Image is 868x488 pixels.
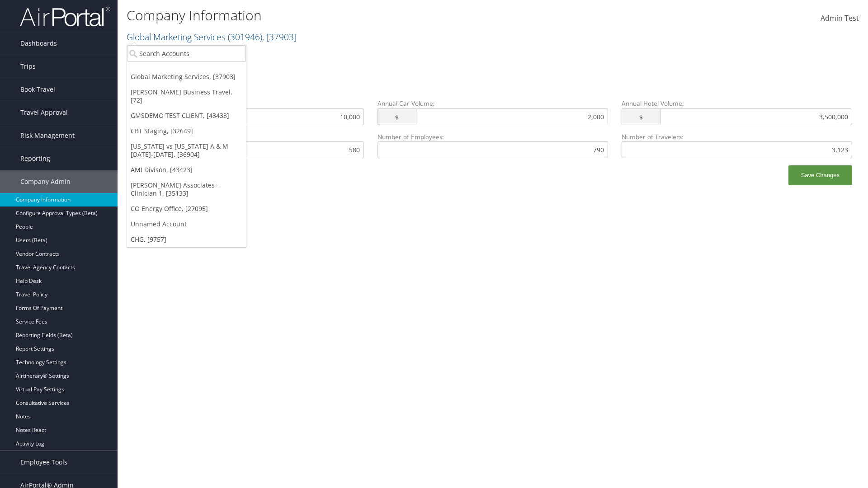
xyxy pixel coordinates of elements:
h1: Company Information [127,6,615,25]
input: Annual Hotel Volume: $ [660,108,852,125]
img: airportal-logo.png [20,6,110,27]
span: Reporting [20,147,50,170]
a: Admin Test [821,5,859,33]
span: Risk Management [20,124,75,147]
label: Annual Air Volume: [133,99,364,132]
label: Annual Air Bookings: [133,132,364,158]
a: Unnamed Account [127,216,246,232]
button: Save Changes [788,165,852,185]
label: Number of Employees: [377,132,608,158]
a: [PERSON_NAME] Business Travel, [72] [127,84,246,108]
input: Annual Air Volume: $ [172,108,364,125]
input: Number of Travelers: [622,141,852,158]
a: [PERSON_NAME] Associates - Clinician 1, [35133] [127,178,246,201]
a: CO Energy Office, [27095] [127,201,246,216]
span: Employee Tools [20,451,67,474]
input: Annual Air Bookings: [133,141,364,158]
span: ( 301946 ) [228,31,262,43]
input: Annual Car Volume: $ [416,108,608,125]
span: Trips [20,55,36,78]
label: Annual Hotel Volume: [622,99,852,132]
a: CBT Staging, [32649] [127,123,246,139]
label: Annual Car Volume: [377,99,608,132]
input: Search Accounts [127,45,246,62]
span: Dashboards [20,32,57,55]
span: $ [622,108,660,125]
span: , [ 37903 ] [262,31,297,43]
a: Global Marketing Services, [37903] [127,69,246,84]
span: Company Admin [20,170,71,193]
a: [US_STATE] vs [US_STATE] A & M [DATE]-[DATE], [36904] [127,139,246,162]
input: Number of Employees: [377,141,608,158]
span: Book Travel [20,78,55,101]
label: Number of Travelers: [622,132,852,158]
span: Admin Test [821,13,859,23]
span: Travel Approval [20,101,68,124]
a: GMSDEMO TEST CLIENT, [43433] [127,108,246,123]
a: CHG, [9757] [127,232,246,247]
a: Global Marketing Services [127,31,297,43]
a: AMI Divison, [43423] [127,162,246,178]
span: $ [377,108,416,125]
